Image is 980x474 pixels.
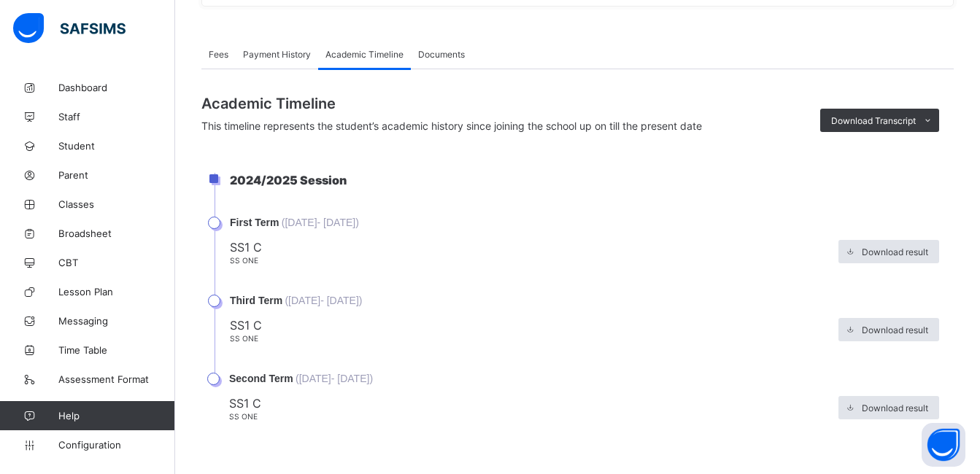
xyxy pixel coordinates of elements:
span: Second Term [229,373,293,384]
span: Messaging [58,315,175,327]
span: 2024/2025 Session [230,173,347,187]
span: SS1 C [230,240,831,255]
span: Time Table [58,344,175,356]
span: Parent [58,169,175,181]
span: SS1 C [230,318,831,333]
span: Broadsheet [58,228,175,239]
span: CBT [58,257,175,268]
img: safsims [13,13,126,44]
span: Configuration [58,439,174,451]
span: Lesson Plan [58,286,175,298]
span: Dashboard [58,82,175,93]
span: This timeline represents the student’s academic history since joining the school up on till the p... [201,120,702,132]
span: Assessment Format [58,373,175,385]
span: SS One [230,256,258,265]
span: Help [58,410,174,421]
span: Academic Timeline [325,49,404,60]
span: SS One [230,334,258,343]
span: Payment History [243,49,311,60]
span: Download result [862,403,928,413]
span: Fees [209,49,228,60]
span: Download Transcript [831,115,916,126]
span: Student [58,140,175,152]
span: Documents [418,49,465,60]
span: Classes [58,198,175,210]
span: SS1 C [229,396,831,411]
span: ( [DATE] - [DATE] ) [282,217,359,228]
span: Staff [58,111,175,123]
span: First Term [230,217,279,228]
span: Academic Timeline [201,95,813,112]
button: Open asap [922,423,965,467]
span: SS One [229,412,258,421]
span: Third Term [230,295,282,306]
span: Download result [862,325,928,335]
span: ( [DATE] - [DATE] ) [285,295,362,306]
span: ( [DATE] - [DATE] ) [296,373,373,384]
span: Download result [862,246,928,257]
